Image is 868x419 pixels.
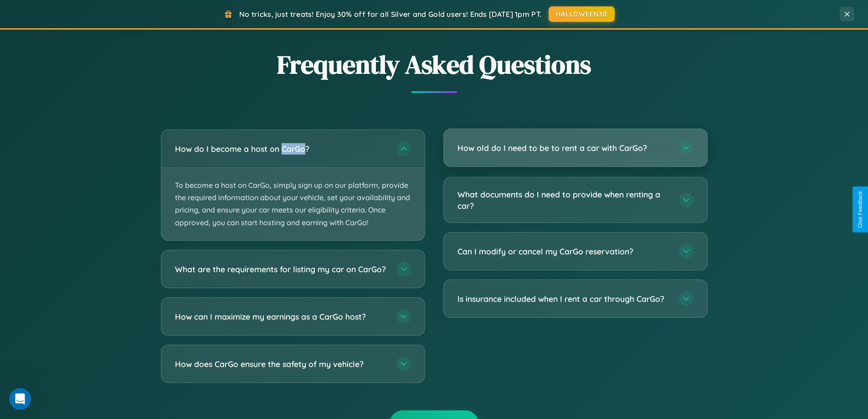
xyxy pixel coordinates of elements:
[549,6,615,22] button: HALLOWEEN30
[161,47,708,82] h2: Frequently Asked Questions
[457,293,670,305] h3: Is insurance included when I rent a car through CarGo?
[161,168,425,240] p: To become a host on CarGo, simply sign up on our platform, provide the required information about...
[457,142,670,154] h3: How old do I need to be to rent a car with CarGo?
[857,191,863,228] div: Give Feedback
[9,388,31,410] iframe: Intercom live chat
[175,143,387,155] h3: How do I become a host on CarGo?
[457,189,670,211] h3: What documents do I need to provide when renting a car?
[175,310,387,322] h3: How can I maximize my earnings as a CarGo host?
[175,358,387,369] h3: How does CarGo ensure the safety of my vehicle?
[239,10,542,19] span: No tricks, just treats! Enjoy 30% off for all Silver and Gold users! Ends [DATE] 1pm PT.
[457,246,670,257] h3: Can I modify or cancel my CarGo reservation?
[175,263,387,274] h3: What are the requirements for listing my car on CarGo?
